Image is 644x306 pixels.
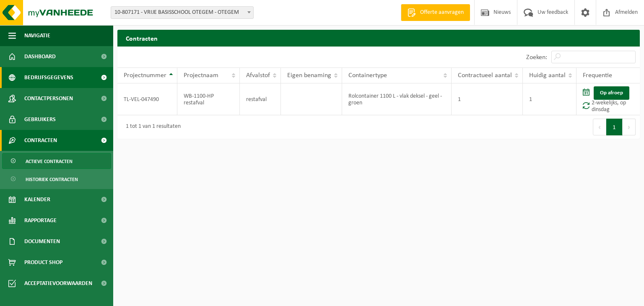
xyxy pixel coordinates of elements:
button: 1 [606,119,623,135]
span: Projectnummer [124,72,166,79]
span: Frequentie [583,72,612,79]
span: Contactpersonen [24,88,73,109]
span: Navigatie [24,25,50,46]
span: Contractueel aantal [458,72,512,79]
button: Previous [593,119,606,135]
label: Zoeken: [526,54,547,61]
span: Projectnaam [184,72,218,79]
span: Gebruikers [24,109,56,130]
span: Rapportage [24,210,57,231]
td: TL-VEL-047490 [117,83,177,115]
span: 10-807171 - VRIJE BASISSCHOOL OTEGEM - OTEGEM [111,7,253,18]
span: Kalender [24,189,50,210]
td: WB-1100-HP restafval [177,83,240,115]
span: Bedrijfsgegevens [24,67,73,88]
button: Next [623,119,636,135]
span: Offerte aanvragen [418,8,466,17]
a: Historiek contracten [2,171,111,187]
td: 1 [523,83,576,115]
span: Documenten [24,231,60,252]
h2: Contracten [117,30,640,46]
span: Acceptatievoorwaarden [24,273,92,294]
a: Actieve contracten [2,153,111,169]
div: 1 tot 1 van 1 resultaten [122,119,181,135]
span: 10-807171 - VRIJE BASISSCHOOL OTEGEM - OTEGEM [111,6,254,19]
span: Containertype [348,72,387,79]
span: Eigen benaming [287,72,331,79]
td: restafval [240,83,281,115]
span: Product Shop [24,252,62,273]
td: 1 [452,83,523,115]
span: Dashboard [24,46,56,67]
span: Actieve contracten [26,153,73,169]
a: Offerte aanvragen [401,4,470,21]
td: Rolcontainer 1100 L - vlak deksel - geel - groen [342,83,452,115]
a: Op afroep [594,86,629,100]
span: Historiek contracten [26,171,78,187]
span: Afvalstof [246,72,270,79]
span: Huidig aantal [529,72,566,79]
td: 2-wekelijks, op dinsdag [576,83,640,115]
span: Contracten [24,130,57,151]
